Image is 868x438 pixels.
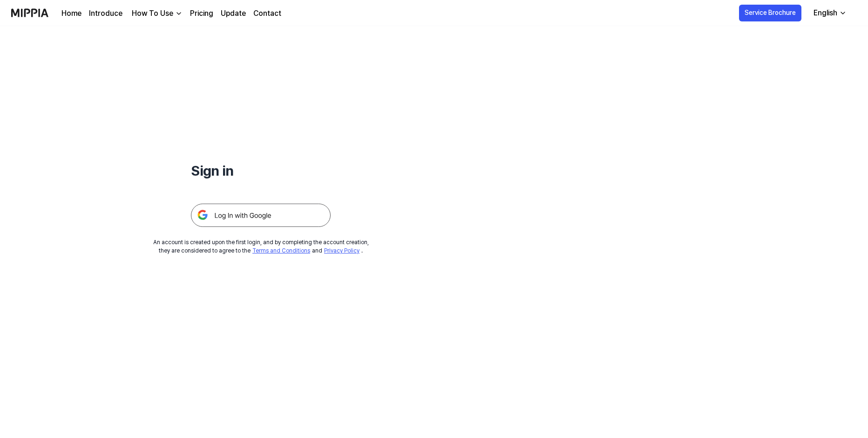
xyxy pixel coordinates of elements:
a: Contact [253,8,281,19]
a: Introduce [89,8,122,19]
button: Service Brochure [739,5,801,21]
button: English [806,4,852,22]
a: Home [61,8,81,19]
h1: Sign in [191,160,331,181]
a: Terms and Conditions [252,247,310,254]
img: down [175,10,183,17]
a: Privacy Policy [324,247,359,254]
div: English [812,7,839,19]
div: An account is created upon the first login, and by completing the account creation, they are cons... [153,238,369,255]
a: Update [221,8,246,19]
img: 구글 로그인 버튼 [191,204,331,227]
div: How To Use [130,8,175,19]
button: How To Use [130,8,183,19]
a: Pricing [190,8,213,19]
